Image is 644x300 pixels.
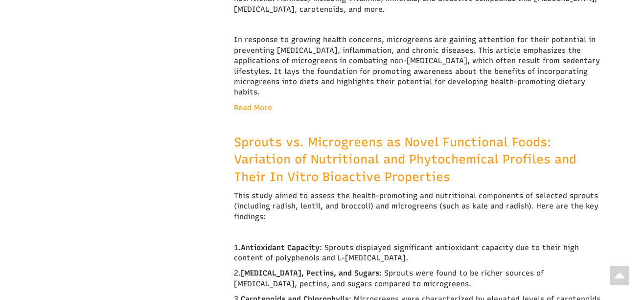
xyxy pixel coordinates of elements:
p: This study aimed to assess the health-promoting and nutritional components of selected sprouts (i... [234,191,601,222]
p: 2. : Sprouts were found to be richer sources of [MEDICAL_DATA], pectins, and sugars compared to m... [234,268,601,289]
p: 1. : Sprouts displayed significant antioxidant capacity due to their high content of polyphenols ... [234,243,601,264]
p: In response to growing health concerns, microgreens are gaining attention for their potential in ... [234,35,601,98]
strong: [MEDICAL_DATA], Pectins, and Sugars [241,269,379,277]
a: Read More [234,103,272,112]
a: Sprouts vs. Microgreens as Novel Functional Foods: Variation of Nutritional and Phytochemical Pro... [234,135,576,184]
strong: Antioxidant Capacity [241,243,320,252]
